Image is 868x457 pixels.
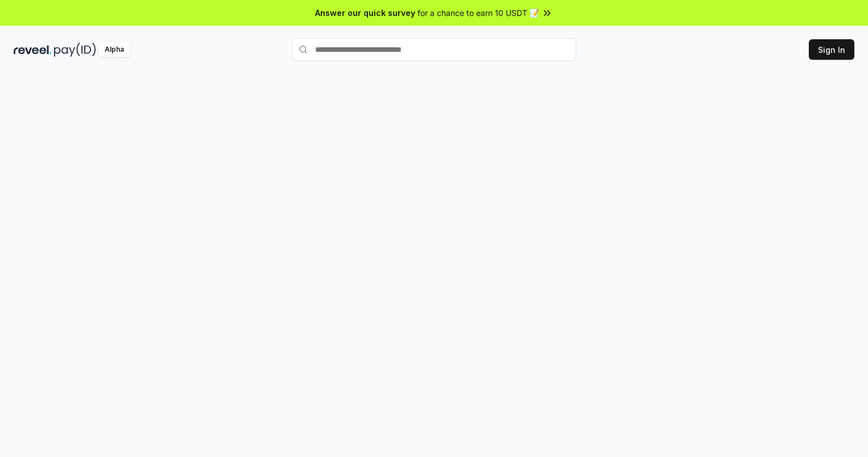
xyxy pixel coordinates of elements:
div: Alpha [98,43,130,57]
span: for a chance to earn 10 USDT 📝 [418,7,539,19]
span: Answer our quick survey [315,7,415,19]
button: Sign In [809,39,854,60]
img: reveel_dark [14,43,52,57]
img: pay_id [54,43,96,57]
